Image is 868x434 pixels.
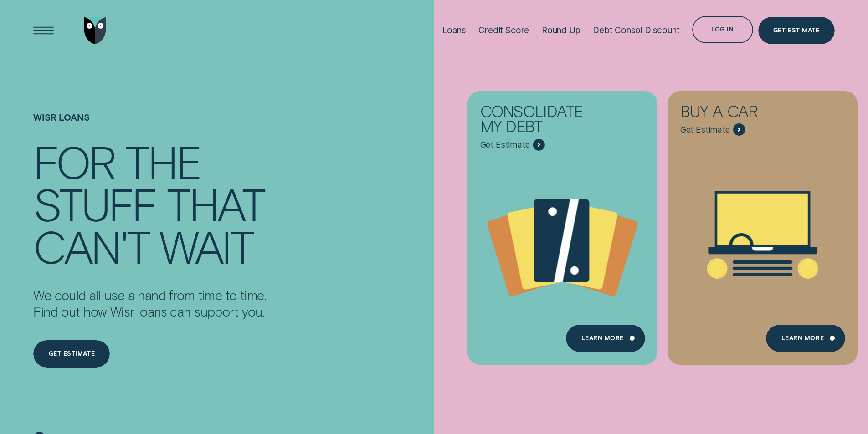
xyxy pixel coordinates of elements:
button: Log in [692,16,753,43]
div: stuff [33,182,156,225]
h1: Wisr loans [33,112,266,140]
div: can't [33,225,149,267]
a: Buy a car - Learn more [668,91,858,357]
div: the [125,140,200,182]
div: For [33,140,115,182]
div: Loans [442,25,466,36]
div: Consolidate my debt [480,103,602,138]
div: Credit Score [478,25,529,36]
a: Get estimate [33,340,110,368]
a: Learn more [566,325,645,352]
div: Debt Consol Discount [593,25,679,36]
a: Get Estimate [758,17,835,44]
div: Round Up [542,25,580,36]
a: Consolidate my debt - Learn more [467,91,657,357]
a: Learn More [766,325,845,352]
div: wait [159,225,252,267]
span: Get Estimate [680,125,730,135]
h4: For the stuff that can't wait [33,140,266,267]
span: Get Estimate [480,140,530,150]
div: Buy a car [680,103,802,123]
p: We could all use a hand from time to time. Find out how Wisr loans can support you. [33,287,266,320]
img: Wisr [84,17,107,44]
button: Open Menu [30,17,57,44]
div: that [167,182,264,225]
